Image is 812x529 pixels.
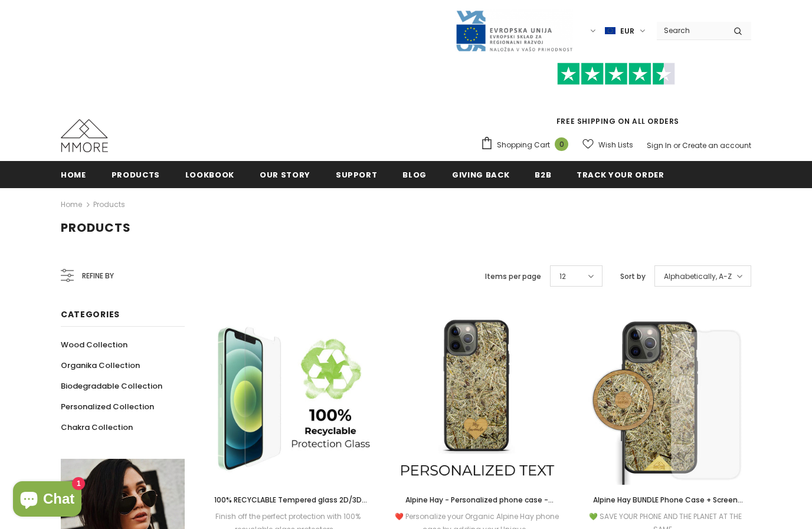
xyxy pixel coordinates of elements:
[260,169,310,180] span: Our Story
[112,161,160,188] a: Products
[620,271,646,282] label: Sort by
[555,137,568,151] span: 0
[61,355,140,376] a: Organika Collection
[61,334,127,355] a: Wood Collection
[61,119,108,152] img: MMORE Cases
[485,271,541,282] label: Items per page
[336,161,378,188] a: support
[593,495,743,518] span: Alpine Hay BUNDLE Phone Case + Screen Protector + Alpine Hay Wireless Charger
[61,422,133,433] span: Chakra Collection
[61,339,127,350] span: Wood Collection
[185,169,234,180] span: Lookbook
[682,140,751,150] a: Create an account
[61,308,120,320] span: Categories
[61,360,140,371] span: Organika Collection
[497,139,550,151] span: Shopping Cart
[185,161,234,188] a: Lookbook
[647,140,672,150] a: Sign In
[82,270,114,282] span: Refine by
[582,134,633,155] a: Wish Lists
[61,401,154,412] span: Personalized Collection
[61,198,82,212] a: Home
[405,495,554,518] span: Alpine Hay - Personalized phone case - Personalized gift
[535,169,551,180] span: B2B
[480,85,751,116] iframe: Customer reviews powered by Trustpilot
[452,169,509,180] span: Giving back
[61,376,162,396] a: Biodegradable Collection
[61,219,131,236] span: Products
[391,494,562,507] a: Alpine Hay - Personalized phone case - Personalized gift
[214,495,367,518] span: 100% RECYCLABLE Tempered glass 2D/3D screen protector
[61,380,162,392] span: Biodegradable Collection
[9,481,85,520] inbox-online-store-chat: Shopify online store chat
[620,25,634,37] span: EUR
[580,494,751,507] a: Alpine Hay BUNDLE Phone Case + Screen Protector + Alpine Hay Wireless Charger
[455,9,573,52] img: Javni Razpis
[480,68,751,126] span: FREE SHIPPING ON ALL ORDERS
[260,161,310,188] a: Our Story
[673,140,680,150] span: or
[202,494,374,507] a: 100% RECYCLABLE Tempered glass 2D/3D screen protector
[664,271,732,282] span: Alphabetically, A-Z
[112,169,160,180] span: Products
[577,161,664,188] a: Track your order
[480,136,574,154] a: Shopping Cart 0
[455,25,573,35] a: Javni Razpis
[93,199,125,209] a: Products
[657,22,725,39] input: Search Site
[61,161,86,188] a: Home
[559,271,566,282] span: 12
[577,169,664,180] span: Track your order
[61,396,154,417] a: Personalized Collection
[535,161,551,188] a: B2B
[402,161,427,188] a: Blog
[452,161,509,188] a: Giving back
[336,169,378,180] span: support
[61,169,86,180] span: Home
[557,63,675,86] img: Trust Pilot Stars
[61,417,133,438] a: Chakra Collection
[598,139,633,151] span: Wish Lists
[402,169,427,180] span: Blog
